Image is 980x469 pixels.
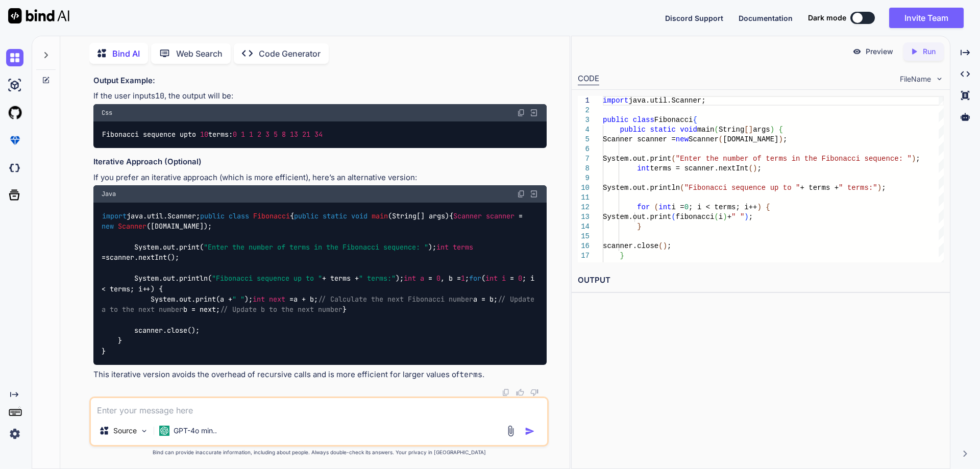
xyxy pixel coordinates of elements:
[102,294,538,314] span: // Update a to the next number
[253,211,290,220] span: Fibonacci
[233,130,237,139] span: 0
[102,129,328,140] code: Fibonacci sequence up terms:
[719,126,744,134] span: String
[505,425,517,437] img: attachment
[323,211,347,220] span: static
[578,193,590,203] div: 11
[188,130,196,139] span: to
[603,155,671,163] span: System.out.print
[714,213,718,221] span: (
[578,183,590,193] div: 10
[282,130,286,139] span: 8
[890,155,912,163] span: ce: "
[578,261,590,270] div: 18
[113,426,137,436] p: Source
[748,164,752,172] span: (
[808,13,846,23] span: Dark mode
[6,77,23,94] img: ai-studio
[8,8,69,23] img: Bind AI
[318,294,473,304] span: // Calculate the next Fibonacci number
[502,274,506,283] span: i
[680,184,684,192] span: (
[744,213,748,221] span: )
[667,242,671,250] span: ;
[420,274,424,283] span: a
[274,130,278,139] span: 5
[839,184,877,192] span: " terms:"
[603,116,628,124] span: public
[518,274,522,283] span: 0
[650,126,675,134] span: static
[359,274,396,283] span: " terms:"
[637,164,650,172] span: int
[603,213,671,221] span: System.out.print
[770,126,774,134] span: )
[220,305,342,314] span: // Update b to the next number
[637,223,641,231] span: }
[578,115,590,125] div: 3
[502,388,510,397] img: copy
[469,274,481,283] span: for
[314,130,323,139] span: 34
[731,213,744,221] span: " "
[881,184,886,192] span: ;
[453,211,482,220] span: Scanner
[6,159,23,177] img: darkCloudIdeIcon
[529,189,538,199] img: Open in Browser
[102,222,114,231] span: new
[93,369,547,381] p: This iterative version avoids the overhead of recursive calls and is more efficient for larger va...
[102,211,538,357] code: java.util.Scanner; { { ([DOMAIN_NAME]); System.out.print( ); scanner.nextInt(); System.out.printl...
[603,184,680,192] span: System.out.println
[748,213,752,221] span: ;
[727,213,731,221] span: +
[578,144,590,154] div: 6
[453,242,473,252] span: terms
[889,8,964,28] button: Invite Team
[174,426,217,436] p: GPT-4o min..
[485,274,498,283] span: int
[176,47,223,60] p: Web Search
[714,126,718,134] span: (
[486,211,514,220] span: scanner
[351,211,367,220] span: void
[697,126,715,134] span: main
[578,125,590,135] div: 4
[680,126,697,134] span: void
[572,268,950,292] h2: OUTPUT
[757,164,761,172] span: ;
[290,130,298,139] span: 13
[257,130,261,139] span: 2
[140,427,149,435] img: Pick Models
[461,274,465,283] span: 1
[578,174,590,183] div: 9
[665,13,723,23] button: Discord Support
[459,369,482,380] code: terms
[159,426,169,436] img: GPT-4o mini
[620,126,645,134] span: public
[603,96,628,105] span: import
[684,184,800,192] span: "Fibonacci sequence up to "
[675,135,688,143] span: new
[654,203,658,211] span: (
[241,130,245,139] span: 1
[6,49,23,66] img: chat
[232,294,244,304] span: " "
[800,184,839,192] span: + terms +
[578,164,590,174] div: 8
[530,388,538,397] img: dislike
[517,190,525,198] img: copy
[269,294,285,304] span: next
[6,132,23,149] img: premium
[578,73,599,85] div: CODE
[658,203,671,211] span: int
[93,156,547,168] h3: Iterative Approach (Optional)
[578,154,590,164] div: 7
[265,130,269,139] span: 3
[253,294,265,304] span: int
[766,203,770,211] span: {
[778,135,782,143] span: )
[259,47,321,60] p: Code Generator
[93,172,547,184] p: If you prefer an iterative approach (which is more efficient), here’s an alternative version:
[675,155,890,163] span: "Enter the number of terms in the Fibonacci sequen
[102,211,127,220] span: import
